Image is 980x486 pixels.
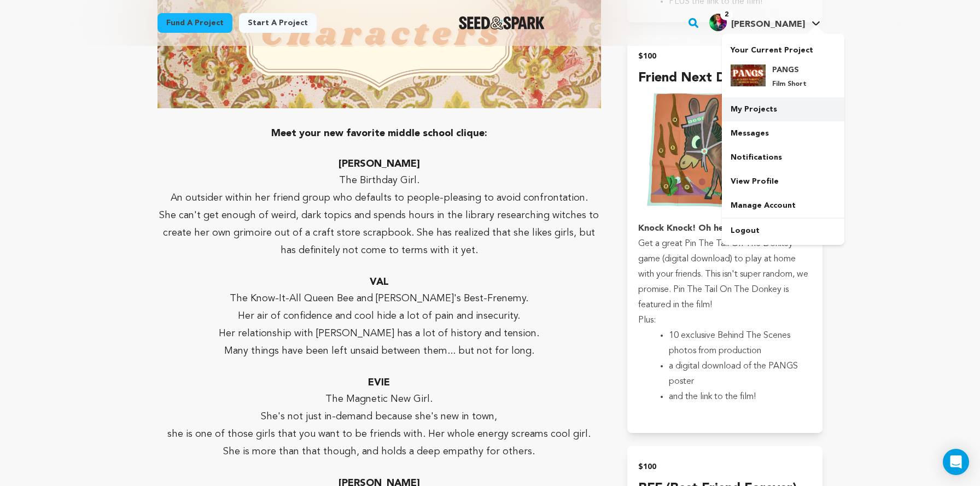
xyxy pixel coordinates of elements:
[157,408,601,425] p: She's not just in-demand because she's new in town,
[731,40,836,97] a: Your Current Project PANGS Film Short
[707,11,822,31] a: Jess M.'s Profile
[772,80,812,89] p: Film Short
[638,224,801,233] strong: Knock Knock! Oh hey, neighbor friend.
[731,65,766,86] img: f96dd77d9c6ccde2.png
[943,449,969,475] div: Open Intercom Messenger
[720,9,733,20] span: 2
[722,169,844,194] a: View Profile
[709,14,727,31] img: 2faacbacdb33aec5.jpg
[638,236,812,313] p: Get a great Pin The Tail On The Donkey game (digital download) to play at home with your friends....
[731,40,836,56] p: Your Current Project
[709,14,805,31] div: Jess M.'s Profile
[722,145,844,169] a: Notifications
[669,362,798,386] span: a digital download of the PANGS poster
[669,393,756,401] span: and the link to the film!
[627,36,822,433] button: $100 Friend Next Door incentive Knock Knock! Oh hey, neighbor friend.Get a great Pin The Tail On ...
[157,13,232,33] a: Fund a project
[157,307,601,325] p: Her air of confidence and cool hide a lot of pain and insecurity.
[157,156,601,172] h3: [PERSON_NAME]
[707,11,822,34] span: Jess M.'s Profile
[157,425,601,443] p: she is one of those girls that you want to be friends with. Her whole energy screams cool girl.
[239,13,317,33] a: Start a project
[157,342,601,360] p: Many things have been left unsaid between them... but not for long.
[157,443,601,460] p: She is more than that though, and holds a deep empathy for others.
[157,290,601,307] p: The Know-It-All Queen Bee and [PERSON_NAME]'s Best-Frenemy.
[638,68,812,88] h4: Friend Next Door
[638,459,812,475] h2: $100
[157,375,601,390] h3: EVIE
[157,274,601,290] h3: VAL
[722,194,844,218] a: Manage Account
[638,88,812,212] img: incentive
[459,16,545,30] img: Seed&Spark Logo Dark Mode
[772,65,812,75] h4: PANGS
[669,331,790,355] span: 10 exclusive Behind The Scenes photos from production
[157,390,601,408] p: The Magnetic New Girl.
[157,126,601,141] h3: Meet your new favorite middle school clique:
[157,189,601,207] p: An outsider within her friend group who defaults to people-pleasing to avoid confrontation.
[731,20,805,29] span: [PERSON_NAME]
[722,97,844,121] a: My Projects
[459,16,545,30] a: Seed&Spark Homepage
[722,219,844,243] a: Logout
[722,121,844,145] a: Messages
[157,172,601,189] p: The Birthday Girl.
[638,49,812,64] h2: $100
[157,207,601,259] p: She can't get enough of weird, dark topics and spends hours in the library researching witches to...
[157,325,601,342] p: Her relationship with [PERSON_NAME] has a lot of history and tension.
[638,313,812,328] p: Plus:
